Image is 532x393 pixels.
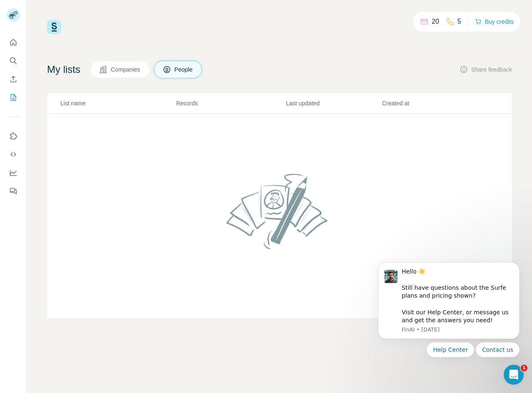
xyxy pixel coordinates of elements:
[475,16,514,27] button: Buy credits
[7,165,20,180] button: Dashboard
[365,235,532,371] iframe: Intercom notifications message
[286,99,381,107] p: Last updated
[7,53,20,68] button: Search
[460,65,512,74] button: Share feedback
[504,365,524,385] iframe: Intercom live chat
[432,17,439,27] p: 20
[7,35,20,50] button: Quick start
[47,20,61,34] img: Surfe Logo
[7,72,20,87] button: Enrich CSV
[457,17,461,27] p: 5
[176,99,285,107] p: Records
[47,63,80,76] h4: My lists
[521,365,527,371] span: 1
[7,129,20,144] button: Use Surfe on LinkedIn
[174,65,194,74] span: People
[223,167,336,256] img: No lists found
[111,65,141,74] span: Companies
[7,90,20,105] button: My lists
[60,99,175,107] p: List name
[382,99,477,107] p: Created at
[7,184,20,199] button: Feedback
[7,147,20,162] button: Use Surfe API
